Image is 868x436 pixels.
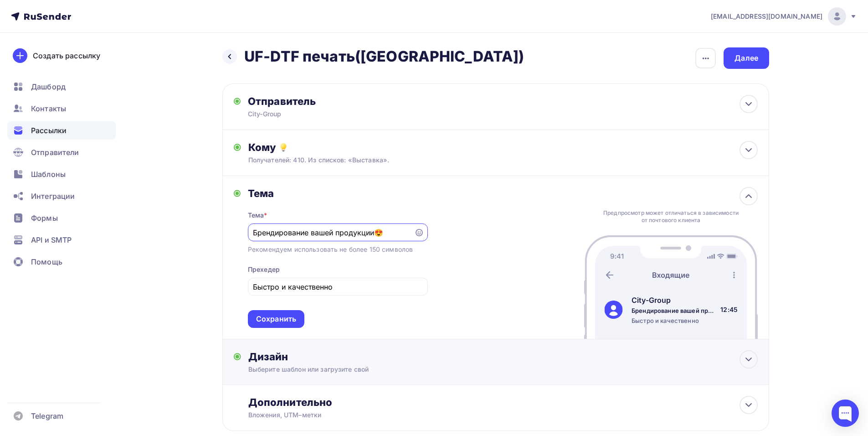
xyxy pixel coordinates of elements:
input: Укажите тему письма [253,227,409,238]
div: City-Group [632,295,717,306]
div: Тема [248,187,428,200]
span: Telegram [31,410,63,421]
div: Далее [734,53,758,63]
div: Вложения, UTM–метки [248,410,707,420]
span: Помощь [31,256,62,267]
a: [EMAIL_ADDRESS][DOMAIN_NAME] [711,7,857,26]
div: Дополнительно [248,396,758,409]
div: Рекомендуем использовать не более 150 символов [248,245,413,254]
a: Шаблоны [7,165,116,183]
a: Отправители [7,143,116,161]
a: Рассылки [7,121,116,140]
div: Предпросмотр может отличаться в зависимости от почтового клиента [601,209,741,224]
div: Создать рассылку [33,50,100,61]
div: City-Group [248,109,426,119]
span: Шаблоны [31,169,66,180]
span: Дашборд [31,81,66,92]
div: Тема [248,211,267,220]
a: Формы [7,209,116,227]
a: Дашборд [7,78,116,96]
div: Отправитель [248,95,445,108]
span: API и SMTP [31,234,72,245]
h2: UF-DTF печать([GEOGRAPHIC_DATA]) [244,47,524,66]
span: Интеграции [31,191,75,202]
input: Текст, который будут видеть подписчики [253,281,422,292]
div: Выберите шаблон или загрузите свой [248,365,707,374]
div: Кому [248,141,758,154]
div: Быстро и качественно [632,317,717,325]
span: Контакты [31,103,66,114]
span: Формы [31,213,58,223]
div: 12:45 [720,305,738,314]
span: Рассылки [31,125,67,136]
a: Контакты [7,99,116,118]
span: Отправители [31,147,79,158]
div: Прехедер [248,265,280,274]
span: [EMAIL_ADDRESS][DOMAIN_NAME] [711,12,822,21]
div: Получателей: 410. Из списков: «Выставка». [248,156,707,165]
div: Брендирование вашей продукции😍 [632,306,717,315]
div: Дизайн [248,350,758,363]
div: Сохранить [256,314,296,324]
